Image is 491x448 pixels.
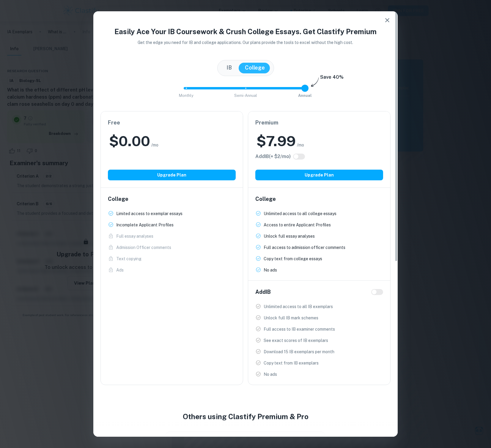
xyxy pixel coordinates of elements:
[116,244,171,251] p: Admission Officer comments
[116,267,124,273] p: Ads
[108,170,236,180] button: Upgrade Plan
[264,210,336,217] p: Unlimited access to all college essays
[255,195,383,203] h6: College
[116,210,182,217] p: Limited access to exemplar essays
[264,267,277,273] p: No ads
[264,222,331,228] p: Access to entire Applicant Profiles
[298,93,312,98] span: Annual
[255,170,383,180] button: Upgrade Plan
[116,222,174,228] p: Incomplete Applicant Profiles
[108,119,236,127] h6: Free
[130,39,362,46] p: Get the edge you need for IB and college applications. Our plans provide the tools to excel witho...
[255,288,271,296] h6: Add IB
[256,132,296,151] h2: $ 7.99
[255,119,383,127] h6: Premium
[264,255,322,262] p: Copy text from college essays
[264,233,315,239] p: Unlock full essay analyses
[264,360,319,366] p: Copy text from IB exemplars
[151,142,158,148] span: /mo
[234,93,257,98] span: Semi-Annual
[264,244,345,251] p: Full access to admission officer comments
[264,348,334,355] p: Download 15 IB exemplars per month
[264,303,333,310] p: Unlimited access to all IB exemplars
[221,63,238,73] button: IB
[109,132,150,151] h2: $ 0.00
[320,74,344,84] h6: Save 40%
[93,411,398,422] h4: Others using Clastify Premium & Pro
[311,77,319,87] img: subscription-arrow.svg
[264,326,335,332] p: Full access to IB examiner comments
[100,26,391,37] h4: Easily Ace Your IB Coursework & Crush College Essays. Get Clastify Premium
[264,315,318,321] p: Unlock full IB mark schemes
[108,195,236,203] h6: College
[179,93,193,98] span: Monthly
[116,233,153,239] p: Full essay analyses
[255,153,291,160] h6: Click to see all the additional IB features.
[116,255,141,262] p: Text copying
[264,337,328,344] p: See exact scores of IB exemplars
[297,142,304,148] span: /mo
[264,371,277,378] p: No ads
[239,63,271,73] button: College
